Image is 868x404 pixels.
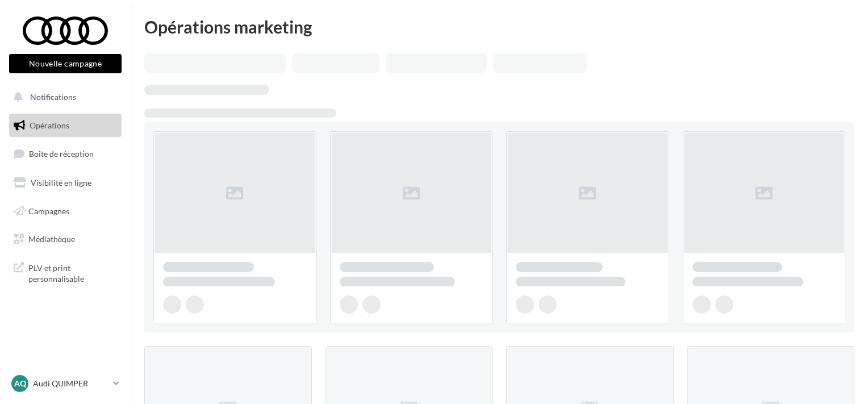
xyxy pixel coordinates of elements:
a: PLV et print personnalisable [7,256,124,289]
div: Opérations marketing [144,18,854,35]
span: Notifications [30,92,76,102]
a: AQ Audi QUIMPER [9,373,122,394]
span: PLV et print personnalisable [28,260,117,285]
span: Visibilité en ligne [31,178,91,188]
span: Médiathèque [28,234,75,244]
button: Notifications [7,85,119,109]
a: Visibilité en ligne [7,171,124,195]
span: AQ [14,378,26,389]
a: Opérations [7,114,124,138]
button: Nouvelle campagne [9,54,122,73]
a: Boîte de réception [7,141,124,166]
span: Campagnes [28,206,69,215]
span: Boîte de réception [29,149,94,159]
span: Opérations [30,120,69,130]
p: Audi QUIMPER [33,378,108,389]
a: Médiathèque [7,227,124,251]
a: Campagnes [7,199,124,223]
